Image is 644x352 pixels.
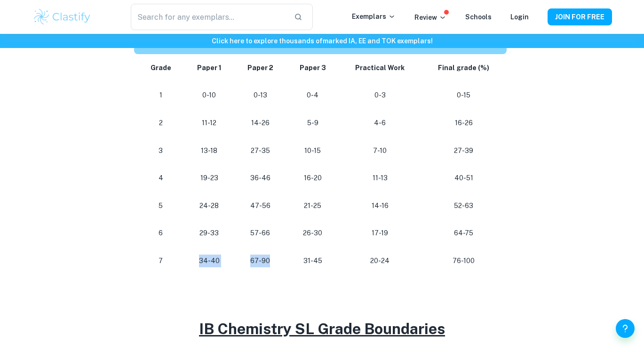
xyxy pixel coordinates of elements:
p: 2 [145,117,177,129]
p: 11-13 [347,172,413,184]
a: Login [510,13,529,21]
p: 0-4 [294,89,332,102]
p: 7 [145,255,177,267]
strong: Grade [151,64,171,72]
p: 13-18 [191,144,227,157]
p: 5 [145,200,177,212]
p: 14-26 [242,117,279,129]
p: 14-16 [347,200,413,212]
a: Schools [465,13,492,21]
button: Help and Feedback [616,319,635,338]
p: 67-90 [242,255,279,267]
p: 29-33 [191,227,227,240]
strong: Paper 3 [300,64,326,72]
p: 34-40 [191,255,227,267]
p: 0-3 [347,89,413,102]
input: Search for any exemplars... [131,4,286,30]
p: 4 [145,172,177,184]
p: 57-66 [242,227,279,240]
p: Review [414,12,446,23]
p: 27-39 [429,144,499,157]
p: 6 [145,227,177,240]
p: 5-9 [294,117,332,129]
p: 7-10 [347,144,413,157]
p: 24-28 [191,200,227,212]
strong: Paper 1 [197,64,222,72]
strong: Practical Work [355,64,405,72]
h6: Click here to explore thousands of marked IA, EE and TOK exemplars ! [2,36,642,46]
img: Clastify logo [32,8,92,26]
p: 26-30 [294,227,332,240]
p: 47-56 [242,200,279,212]
p: 31-45 [294,255,332,267]
u: IB Chemistry SL Grade Boundaries [199,320,445,337]
p: 19-23 [191,172,227,184]
strong: Paper 2 [247,64,273,72]
p: 4-6 [347,117,413,129]
p: 17-19 [347,227,413,240]
p: 76-100 [429,255,499,267]
p: 20-24 [347,255,413,267]
p: 1 [145,89,177,102]
p: 11-12 [191,117,227,129]
p: 16-26 [429,117,499,129]
p: 0-10 [191,89,227,102]
p: Exemplars [352,11,396,22]
p: 3 [145,144,177,157]
p: 10-15 [294,144,332,157]
strong: Final grade (%) [438,64,489,72]
p: 64-75 [429,227,499,240]
p: 0-13 [242,89,279,102]
p: 52-63 [429,200,499,212]
p: 40-51 [429,172,499,184]
p: 16-20 [294,172,332,184]
p: 36-46 [242,172,279,184]
p: 0-15 [429,89,499,102]
p: 21-25 [294,200,332,212]
p: 27-35 [242,144,279,157]
button: JOIN FOR FREE [548,8,612,25]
